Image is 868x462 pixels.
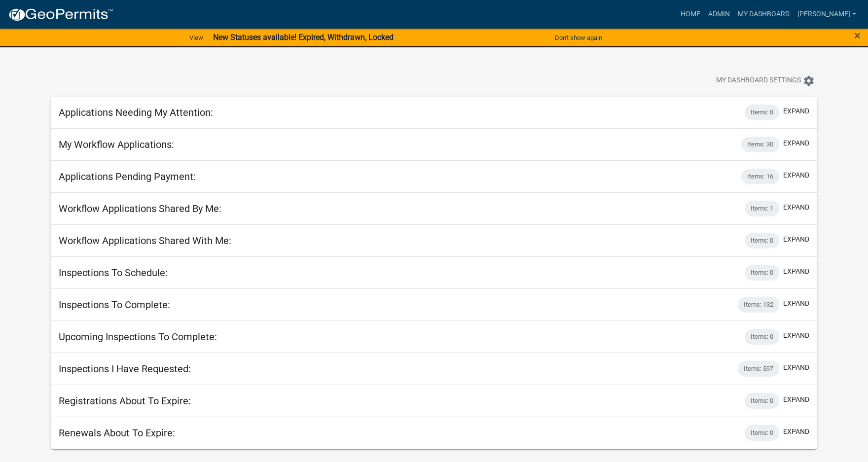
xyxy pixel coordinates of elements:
div: Items: 0 [745,233,779,249]
div: Items: 0 [745,329,779,345]
div: Items: 0 [745,425,779,441]
div: Items: 597 [738,361,779,377]
div: Items: 1 [745,201,779,216]
h5: Workflow Applications Shared By Me: [59,203,221,214]
h5: Renewals About To Expire: [59,427,175,439]
button: Close [854,30,861,41]
h5: Applications Needing My Attention: [59,107,213,118]
div: Items: 132 [738,297,779,313]
button: expand [783,394,809,405]
button: expand [783,266,809,277]
a: Home [677,5,704,24]
button: expand [783,298,809,309]
button: expand [783,362,809,373]
h5: Applications Pending Payment: [59,171,196,182]
button: Don't show again [551,30,606,46]
h5: Inspections To Schedule: [59,267,168,279]
h5: Registrations About To Expire: [59,395,191,407]
div: Items: 0 [745,105,779,120]
h5: Inspections To Complete: [59,299,170,311]
div: Items: 30 [741,137,779,152]
button: expand [783,202,809,213]
button: expand [783,106,809,116]
h5: My Workflow Applications: [59,139,174,150]
span: My Dashboard Settings [716,75,801,87]
i: settings [803,75,815,87]
a: My Dashboard [734,5,794,24]
a: View [185,30,207,46]
a: Admin [704,5,734,24]
div: Items: 0 [745,265,779,281]
button: expand [783,330,809,341]
div: Items: 16 [741,169,779,184]
div: Items: 0 [745,393,779,409]
button: expand [783,170,809,180]
span: × [854,29,861,42]
h5: Inspections I Have Requested: [59,363,191,375]
strong: New Statuses available! Expired, Withdrawn, Locked [213,33,394,42]
button: expand [783,138,809,148]
h5: Upcoming Inspections To Complete: [59,331,217,343]
button: expand [783,426,809,437]
button: My Dashboard Settingssettings [708,71,823,90]
button: expand [783,234,809,245]
a: [PERSON_NAME] [794,5,860,24]
h5: Workflow Applications Shared With Me: [59,235,231,247]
